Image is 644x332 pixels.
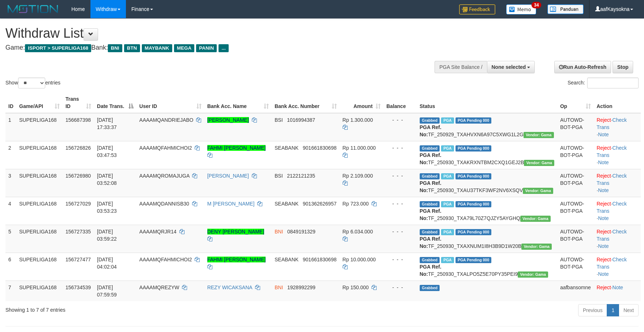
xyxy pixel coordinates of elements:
[207,117,249,123] a: [PERSON_NAME]
[557,281,594,301] td: aafbansomne
[518,271,548,278] span: Vendor URL: https://trx31.1velocity.biz
[97,201,117,214] span: [DATE] 03:53:23
[506,4,537,14] img: Button%20Memo.svg
[5,92,16,113] th: ID
[594,197,641,225] td: · ·
[16,169,63,197] td: SUPERLIGA168
[597,117,627,130] a: Check Trans
[5,141,16,169] td: 2
[65,229,91,235] span: 156727335
[207,201,255,207] a: M [PERSON_NAME]
[523,188,553,194] span: Vendor URL: https://trx31.1velocity.biz
[343,229,373,235] span: Rp 6.034.000
[417,141,557,169] td: TF_250930_TXAKRXNTBM2CXQ1GEJ2B
[275,285,283,290] span: BNI
[207,229,264,235] a: DENY [PERSON_NAME]
[97,117,117,130] span: [DATE] 17:33:37
[557,92,594,113] th: Op: activate to sort column ascending
[441,173,454,179] span: Marked by aafromsomean
[5,197,16,225] td: 4
[420,264,441,277] b: PGA Ref. No:
[417,225,557,253] td: TF_250930_TXAXNUM1I8H3B9D1W20B
[16,197,63,225] td: SUPERLIGA168
[386,172,414,179] div: - - -
[287,285,315,290] span: Copy 1928992299 to clipboard
[275,145,298,151] span: SEABANK
[597,145,611,151] a: Reject
[441,117,454,124] span: Marked by aafsoycanthlai
[441,201,454,207] span: Marked by aafandaneth
[343,117,373,123] span: Rp 1.300.000
[386,144,414,152] div: - - -
[275,173,283,179] span: BSI
[597,173,627,186] a: Check Trans
[207,145,266,151] a: FAHMI [PERSON_NAME]
[343,257,376,262] span: Rp 10.000.000
[487,61,535,73] button: None selected
[139,201,189,207] span: AAAAMQDANNISB30
[139,285,179,290] span: AAAAMQREZYW
[97,257,117,270] span: [DATE] 04:02:04
[65,117,91,123] span: 156687398
[613,61,633,73] a: Stop
[142,44,172,52] span: MAYBANK
[287,229,315,235] span: Copy 0849191329 to clipboard
[594,225,641,253] td: · ·
[139,145,192,151] span: AAAAMQFAHMICHOI2
[5,303,263,314] div: Showing 1 to 7 of 7 entries
[598,215,609,221] a: Note
[18,78,45,88] select: Showentries
[16,92,63,113] th: Game/API: activate to sort column ascending
[272,92,340,113] th: Bank Acc. Number: activate to sort column ascending
[597,229,611,235] a: Reject
[139,117,193,123] span: AAAAMQANDRIEJABO
[441,257,454,263] span: Marked by aafandaneth
[5,4,60,14] img: MOTION_logo.png
[5,26,422,41] h1: Withdraw List
[5,225,16,253] td: 5
[386,228,414,235] div: - - -
[597,173,611,179] a: Reject
[420,180,441,193] b: PGA Ref. No:
[386,256,414,263] div: - - -
[343,285,369,290] span: Rp 150.000
[597,117,611,123] a: Reject
[420,124,441,137] b: PGA Ref. No:
[521,244,552,250] span: Vendor URL: https://trx31.1velocity.biz
[531,2,541,8] span: 34
[594,92,641,113] th: Action
[597,145,627,158] a: Check Trans
[456,229,492,235] span: PGA Pending
[303,145,336,151] span: Copy 901661830698 to clipboard
[456,173,492,179] span: PGA Pending
[139,257,192,262] span: AAAAMQFAHMICHOI2
[557,169,594,197] td: AUTOWD-BOT-PGA
[598,159,609,165] a: Note
[459,4,495,14] img: Feedback.jpg
[139,229,177,235] span: AAAAMQRJR14
[520,216,551,222] span: Vendor URL: https://trx31.1velocity.biz
[386,200,414,207] div: - - -
[598,132,609,137] a: Note
[420,257,440,263] span: Grabbed
[420,236,441,249] b: PGA Ref. No:
[594,253,641,281] td: · ·
[97,229,117,242] span: [DATE] 03:59:22
[456,145,492,152] span: PGA Pending
[124,44,140,52] span: BTN
[5,253,16,281] td: 6
[204,92,272,113] th: Bank Acc. Name: activate to sort column ascending
[207,257,266,262] a: FAHMI [PERSON_NAME]
[524,132,554,138] span: Vendor URL: https://trx31.1velocity.biz
[174,44,195,52] span: MEGA
[303,201,336,207] span: Copy 901362626957 to clipboard
[420,285,440,291] span: Grabbed
[420,173,440,179] span: Grabbed
[598,243,609,249] a: Note
[139,173,189,179] span: AAAAMQROMAJUGA
[417,253,557,281] td: TF_250930_TXALPO5Z5E70PY35PEI9
[607,304,619,316] a: 1
[16,253,63,281] td: SUPERLIGA168
[557,141,594,169] td: AUTOWD-BOT-PGA
[578,304,607,316] a: Previous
